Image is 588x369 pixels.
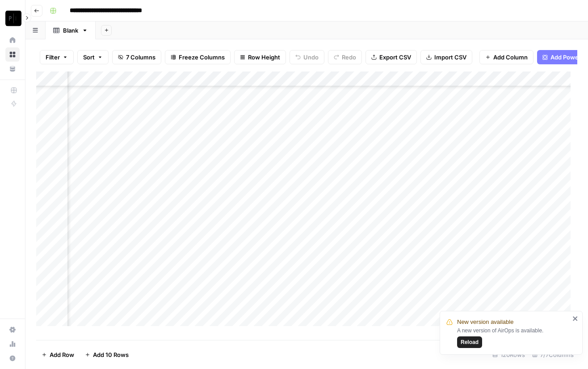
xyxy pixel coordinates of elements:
button: close [572,315,579,322]
a: Usage [5,337,20,351]
button: Row Height [234,50,286,64]
button: 7 Columns [112,50,161,64]
span: Freeze Columns [179,53,225,62]
span: Undo [303,53,319,62]
button: Sort [77,50,109,64]
span: Redo [342,53,356,62]
button: Workspace: Paragon Intel - Copyediting [5,7,20,29]
a: Settings [5,323,20,337]
span: Import CSV [434,53,466,62]
button: Freeze Columns [165,50,231,64]
button: Help + Support [5,351,20,365]
button: Add Column [479,50,533,64]
button: Export CSV [365,50,417,64]
div: Blank [63,26,78,35]
button: Undo [290,50,324,64]
a: Blank [46,21,96,39]
div: 7/7 Columns [529,348,577,362]
span: Export CSV [379,53,411,62]
button: Reload [457,336,482,348]
button: Filter [40,50,74,64]
span: Add Row [50,350,74,359]
button: Redo [328,50,362,64]
a: Browse [5,47,20,62]
button: Import CSV [420,50,472,64]
button: Add Row [36,348,80,362]
a: Your Data [5,62,20,76]
span: New version available [457,318,513,327]
a: Home [5,33,20,47]
span: Add Column [493,53,528,62]
span: 7 Columns [126,53,155,62]
span: Filter [46,53,60,62]
img: Paragon Intel - Copyediting Logo [5,10,21,26]
span: Reload [461,338,479,346]
div: 120 Rows [489,348,529,362]
span: Sort [83,53,95,62]
div: A new version of AirOps is available. [457,327,570,348]
button: Add 10 Rows [80,348,134,362]
span: Add 10 Rows [93,350,129,359]
span: Row Height [248,53,280,62]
